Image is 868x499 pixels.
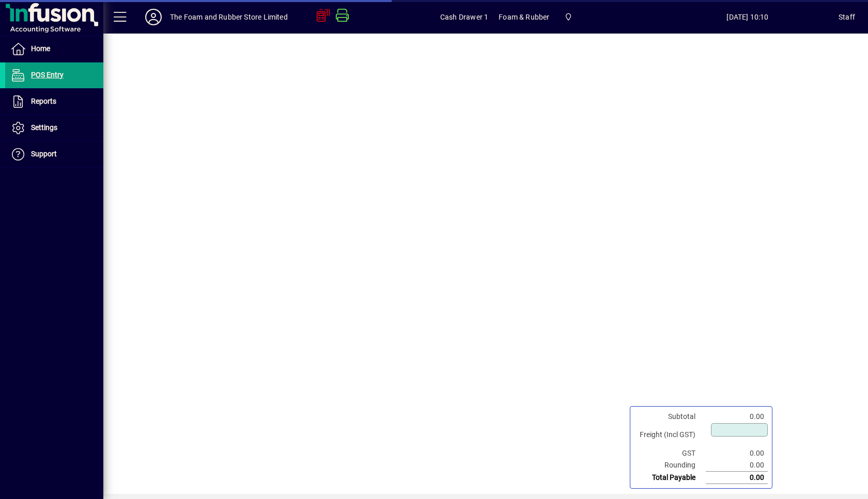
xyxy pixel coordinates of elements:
td: 0.00 [706,459,768,472]
td: 0.00 [706,411,768,423]
span: Settings [31,123,57,132]
a: Settings [5,115,103,141]
td: Subtotal [634,411,706,423]
span: POS Entry [31,71,64,79]
td: GST [634,447,706,459]
span: Cash Drawer 1 [440,9,488,25]
div: The Foam and Rubber Store Limited [170,9,288,25]
div: Staff [839,9,855,25]
span: Home [31,44,50,53]
td: Freight (Incl GST) [634,423,706,447]
span: Support [31,150,57,158]
button: Profile [137,8,170,26]
td: Total Payable [634,472,706,484]
td: Rounding [634,459,706,472]
a: Home [5,36,103,62]
span: [DATE] 10:10 [657,9,839,25]
td: 0.00 [706,472,768,484]
a: Reports [5,89,103,115]
span: Reports [31,97,56,105]
td: 0.00 [706,447,768,459]
span: Foam & Rubber [499,9,549,25]
a: Support [5,141,103,167]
